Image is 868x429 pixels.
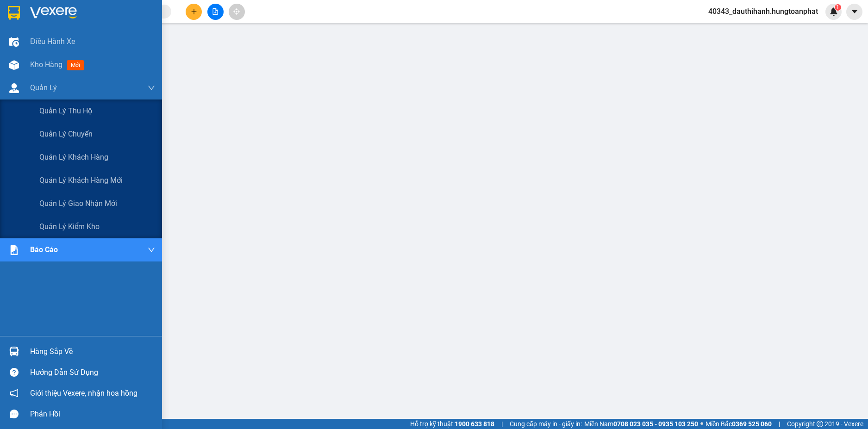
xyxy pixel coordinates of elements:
[39,174,123,186] span: Quản lý khách hàng mới
[9,37,19,47] img: warehouse-icon
[9,245,19,255] img: solution-icon
[30,82,57,93] span: Quản Lý
[39,105,92,117] span: Quản lý thu hộ
[191,8,197,15] span: plus
[10,368,19,377] span: question-circle
[39,198,117,209] span: Quản lý giao nhận mới
[706,419,772,429] span: Miền Bắc
[212,8,219,15] span: file-add
[836,4,839,11] span: 1
[30,244,58,255] span: Báo cáo
[30,387,137,399] span: Giới thiệu Vexere, nhận hoa hồng
[148,246,155,254] span: down
[501,419,503,429] span: |
[39,151,108,163] span: Quản lý khách hàng
[186,4,202,20] button: plus
[30,366,155,379] div: Hướng dẫn sử dụng
[9,60,19,70] img: warehouse-icon
[8,6,20,20] img: logo-vxr
[835,4,841,11] sup: 1
[207,4,224,20] button: file-add
[9,83,19,93] img: warehouse-icon
[410,419,494,429] span: Hỗ trợ kỹ thuật:
[779,419,780,429] span: |
[30,60,62,69] span: Kho hàng
[30,407,155,421] div: Phản hồi
[39,221,100,232] span: Quản lý kiểm kho
[10,389,19,398] span: notification
[850,7,859,16] span: caret-down
[67,60,84,70] span: mới
[701,6,825,17] span: 40343_dauthihanh.hungtoanphat
[10,410,19,418] span: message
[584,419,698,429] span: Miền Nam
[30,36,75,47] span: Điều hành xe
[229,4,245,20] button: aim
[9,347,19,356] img: warehouse-icon
[830,7,838,16] img: icon-new-feature
[233,8,240,15] span: aim
[148,84,155,92] span: down
[700,422,703,426] span: ⚪️
[846,4,862,20] button: caret-down
[732,420,772,428] strong: 0369 525 060
[39,128,93,140] span: Quản lý chuyến
[510,419,582,429] span: Cung cấp máy in - giấy in:
[613,420,698,428] strong: 0708 023 035 - 0935 103 250
[817,421,823,427] span: copyright
[30,345,155,359] div: Hàng sắp về
[455,420,494,428] strong: 1900 633 818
